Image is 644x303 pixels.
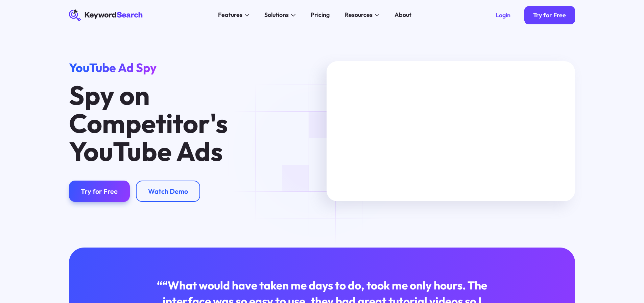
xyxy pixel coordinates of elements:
div: Watch Demo [148,187,188,195]
a: Pricing [306,9,334,21]
span: YouTube Ad Spy [69,60,157,75]
a: About [390,9,416,21]
div: Pricing [311,10,330,20]
h1: Spy on Competitor's YouTube Ads [69,81,287,166]
div: Features [218,10,242,20]
div: Resources [345,10,373,20]
a: Try for Free [524,6,575,24]
div: Try for Free [81,187,118,195]
a: Try for Free [69,181,130,202]
iframe: Spy on Your Competitor's Keywords & YouTube Ads (Free Trial Link Below) [327,61,575,201]
div: Try for Free [533,11,566,19]
div: Solutions [264,10,289,20]
div: About [395,10,411,20]
a: Login [486,6,520,24]
div: Login [496,11,510,19]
